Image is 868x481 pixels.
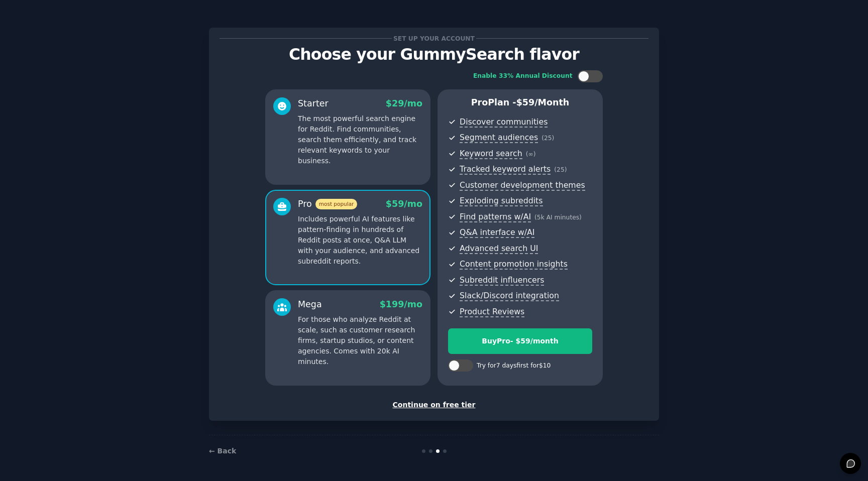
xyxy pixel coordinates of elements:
[460,275,544,286] span: Subreddit influencers
[298,298,322,311] div: Mega
[298,314,422,367] p: For those who analyze Reddit at scale, such as customer research firms, startup studios, or conte...
[526,151,536,158] span: ( ∞ )
[473,72,573,81] div: Enable 33% Annual Discount
[460,291,559,301] span: Slack/Discord integration
[386,98,422,108] span: $ 29 /mo
[460,307,524,317] span: Product Reviews
[392,33,477,44] span: Set up your account
[541,135,554,142] span: ( 25 )
[554,166,567,173] span: ( 25 )
[220,400,648,410] div: Continue on free tier
[448,96,592,109] p: Pro Plan -
[477,362,551,371] div: Try for 7 days first for $10
[315,199,358,209] span: most popular
[220,46,648,63] p: Choose your GummySearch flavor
[386,199,422,209] span: $ 59 /mo
[460,180,585,191] span: Customer development themes
[209,447,236,455] a: ← Back
[298,113,422,166] p: The most powerful search engine for Reddit. Find communities, search them efficiently, and track ...
[516,97,570,107] span: $ 59 /month
[460,212,531,222] span: Find patterns w/AI
[448,328,592,354] button: BuyPro- $59/month
[460,196,542,206] span: Exploding subreddits
[460,117,548,128] span: Discover communities
[460,244,538,254] span: Advanced search UI
[460,227,534,238] span: Q&A interface w/AI
[298,214,422,267] p: Includes powerful AI features like pattern-finding in hundreds of Reddit posts at once, Q&A LLM w...
[460,149,522,159] span: Keyword search
[460,133,538,143] span: Segment audiences
[460,164,551,175] span: Tracked keyword alerts
[534,214,582,221] span: ( 5k AI minutes )
[380,299,422,309] span: $ 199 /mo
[298,198,357,210] div: Pro
[460,259,568,270] span: Content promotion insights
[298,97,329,110] div: Starter
[449,336,592,346] div: Buy Pro - $ 59 /month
